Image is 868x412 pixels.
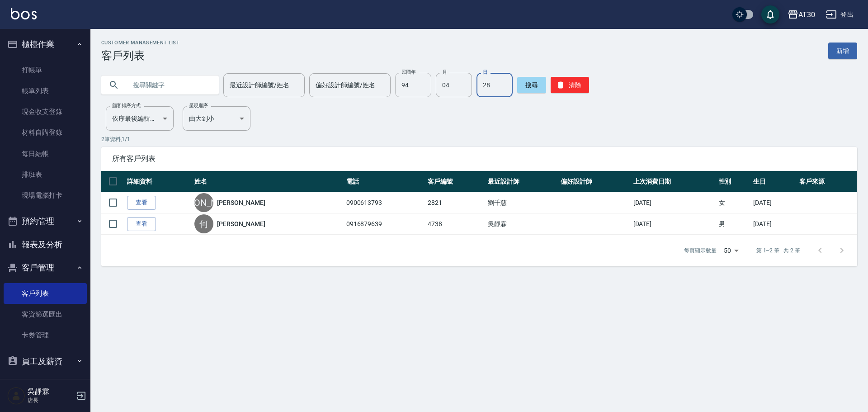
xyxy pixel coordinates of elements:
[4,304,87,325] a: 客資篩選匯出
[717,192,751,213] td: 女
[4,81,87,101] a: 帳單列表
[751,171,797,192] th: 生日
[4,325,87,346] a: 卡券管理
[4,101,87,122] a: 現金收支登錄
[101,135,857,143] p: 2 筆資料, 1 / 1
[797,171,857,192] th: 客戶來源
[486,171,558,192] th: 最近設計師
[127,196,156,210] a: 查看
[517,77,546,93] button: 搜尋
[4,33,87,56] button: 櫃檯作業
[486,213,558,235] td: 吳靜霖
[442,69,447,76] label: 月
[28,396,74,404] p: 店長
[4,122,87,143] a: 材料自購登錄
[344,171,426,192] th: 電話
[4,209,87,233] button: 預約管理
[4,185,87,206] a: 現場電腦打卡
[425,171,486,192] th: 客戶編號
[684,246,717,255] p: 每頁顯示數量
[798,9,815,20] div: AT30
[4,256,87,279] button: 客戶管理
[631,192,717,213] td: [DATE]
[194,214,213,233] div: 何
[28,387,74,396] h5: 吳靜霖
[192,171,344,192] th: 姓名
[558,171,631,192] th: 偏好設計師
[486,192,558,213] td: 劉千慈
[751,192,797,213] td: [DATE]
[425,213,486,235] td: 4738
[717,213,751,235] td: 男
[751,213,797,235] td: [DATE]
[761,5,779,24] button: save
[125,171,192,192] th: 詳細資料
[822,6,857,23] button: 登出
[189,102,208,109] label: 呈現順序
[4,283,87,304] a: 客戶列表
[551,77,589,93] button: 清除
[344,192,426,213] td: 0900613793
[4,164,87,185] a: 排班表
[756,246,800,255] p: 第 1–2 筆 共 2 筆
[344,213,426,235] td: 0916879639
[4,143,87,164] a: 每日結帳
[401,69,415,76] label: 民國年
[631,213,717,235] td: [DATE]
[7,387,25,405] img: Person
[112,102,141,109] label: 顧客排序方式
[4,233,87,256] button: 報表及分析
[11,8,37,19] img: Logo
[194,193,213,212] div: [PERSON_NAME]
[217,219,265,228] a: [PERSON_NAME]
[106,106,174,131] div: 依序最後編輯時間
[101,40,179,46] h2: Customer Management List
[784,5,819,24] button: AT30
[631,171,717,192] th: 上次消費日期
[217,198,265,207] a: [PERSON_NAME]
[101,49,179,62] h3: 客戶列表
[425,192,486,213] td: 2821
[112,154,846,163] span: 所有客戶列表
[828,43,857,59] a: 新增
[720,238,742,263] div: 50
[4,373,87,396] button: 商品管理
[4,350,87,373] button: 員工及薪資
[717,171,751,192] th: 性別
[127,73,212,97] input: 搜尋關鍵字
[127,217,156,231] a: 查看
[4,60,87,81] a: 打帳單
[183,106,250,131] div: 由大到小
[483,69,487,76] label: 日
